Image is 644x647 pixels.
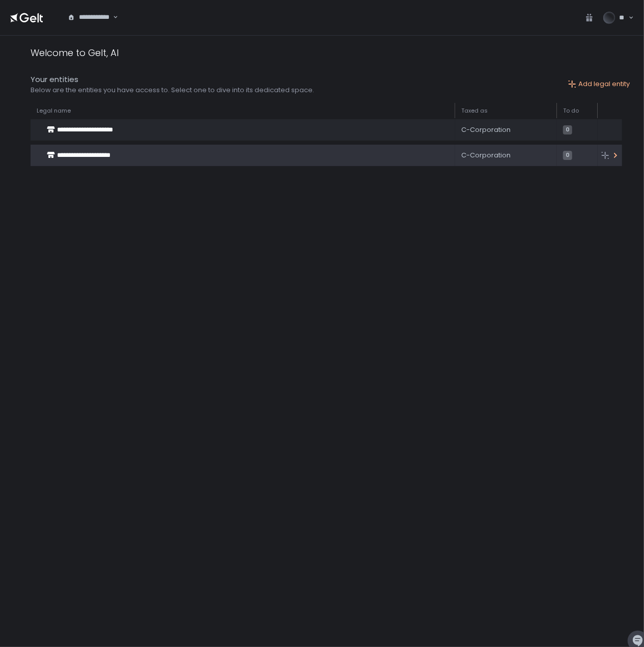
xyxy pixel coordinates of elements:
input: Search for option [68,22,112,32]
span: Taxed as [461,107,488,115]
div: C-Corporation [461,125,551,134]
span: Legal name [37,107,71,115]
span: To do [563,107,579,115]
div: Welcome to Gelt, Al [31,46,119,60]
span: 0 [563,125,572,134]
div: C-Corporation [461,151,551,160]
span: 0 [563,151,572,160]
div: Below are the entities you have access to. Select one to dive into its dedicated space. [31,86,314,95]
div: Search for option [61,7,118,28]
div: Your entities [31,74,314,86]
button: Add legal entity [568,79,630,89]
